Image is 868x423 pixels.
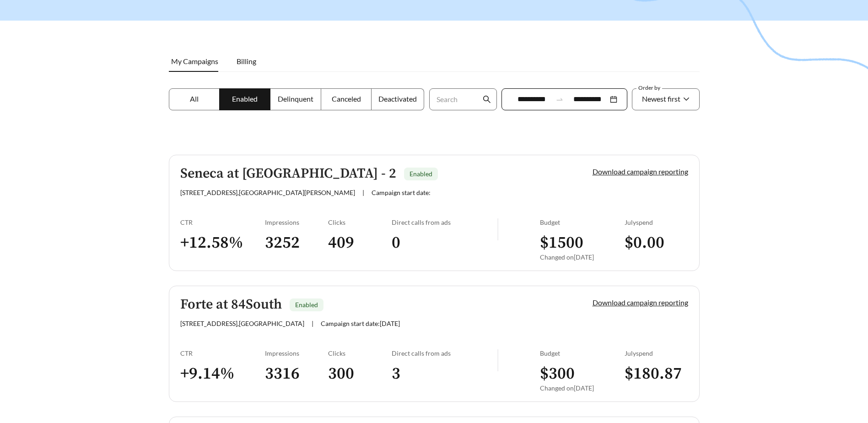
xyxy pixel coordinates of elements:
span: to [555,95,564,103]
img: line [497,218,498,240]
h3: 3 [392,363,497,384]
div: Impressions [265,218,329,226]
div: Budget [540,218,625,226]
span: Enabled [232,94,258,103]
span: Enabled [295,301,318,309]
span: Newest first [642,94,680,103]
span: search [483,95,491,103]
span: All [190,94,199,103]
h3: + 9.14 % [180,363,265,384]
span: | [362,189,364,196]
div: Impressions [265,349,329,357]
h3: $ 0.00 [625,233,688,253]
div: Budget [540,349,625,357]
span: Campaign start date: [372,189,431,196]
h5: Forte at 84South [180,297,282,312]
span: Canceled [332,94,361,103]
div: CTR [180,218,265,226]
h3: $ 180.87 [625,363,688,384]
span: Campaign start date: [DATE] [321,320,400,327]
h3: 0 [392,233,497,253]
h3: 3252 [265,233,329,253]
span: Delinquent [278,94,313,103]
h3: 300 [328,363,392,384]
img: line [497,349,498,371]
div: Clicks [328,218,392,226]
div: Clicks [328,349,392,357]
div: CTR [180,349,265,357]
div: July spend [625,218,688,226]
div: Direct calls from ads [392,349,497,357]
span: Billing [237,57,256,65]
h3: 3316 [265,363,329,384]
h5: Seneca at [GEOGRAPHIC_DATA] - 2 [180,166,396,181]
div: July spend [625,349,688,357]
span: [STREET_ADDRESS] , [GEOGRAPHIC_DATA][PERSON_NAME] [180,189,355,196]
h3: $ 300 [540,363,625,384]
a: Seneca at [GEOGRAPHIC_DATA] - 2Enabled[STREET_ADDRESS],[GEOGRAPHIC_DATA][PERSON_NAME]|Campaign st... [169,155,700,271]
div: Direct calls from ads [392,218,497,226]
h3: $ 1500 [540,233,625,253]
span: swap-right [555,95,564,103]
a: Download campaign reporting [593,298,688,307]
span: | [312,320,313,327]
h3: + 12.58 % [180,233,265,253]
div: Changed on [DATE] [540,253,625,261]
span: Enabled [410,170,432,178]
h3: 409 [328,233,392,253]
div: Changed on [DATE] [540,384,625,392]
span: [STREET_ADDRESS] , [GEOGRAPHIC_DATA] [180,320,304,327]
a: Download campaign reporting [593,167,688,176]
a: Forte at 84SouthEnabled[STREET_ADDRESS],[GEOGRAPHIC_DATA]|Campaign start date:[DATE]Download camp... [169,286,700,402]
span: My Campaigns [171,57,218,65]
span: Deactivated [378,94,417,103]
